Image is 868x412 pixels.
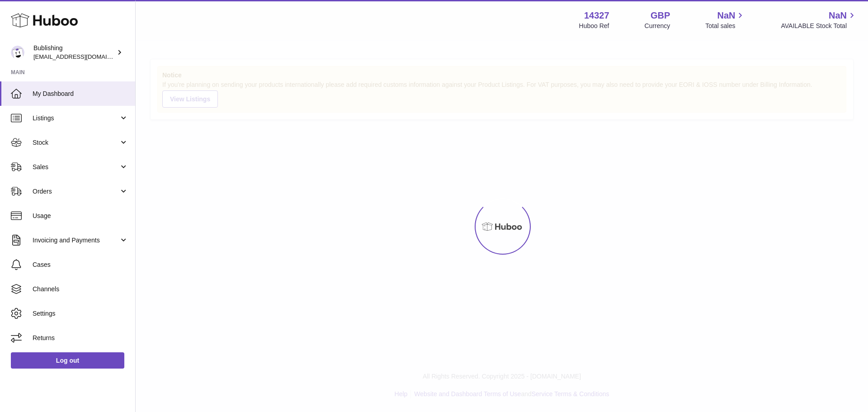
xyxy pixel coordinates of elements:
[705,9,745,30] a: NaN Total sales
[11,352,124,369] a: Log out
[781,9,857,30] a: NaN AVAILABLE Stock Total
[781,22,857,30] span: AVAILABLE Stock Total
[33,334,128,342] span: Returns
[33,163,119,171] span: Sales
[11,46,24,59] img: internalAdmin-14327@internal.huboo.com
[33,114,119,123] span: Listings
[33,285,128,294] span: Channels
[645,22,670,30] div: Currency
[705,22,745,30] span: Total sales
[829,9,847,22] span: NaN
[33,236,119,245] span: Invoicing and Payments
[33,187,119,196] span: Orders
[33,90,128,98] span: My Dashboard
[33,212,128,220] span: Usage
[651,9,670,22] strong: GBP
[584,9,609,22] strong: 14327
[717,9,735,22] span: NaN
[33,260,128,269] span: Cases
[33,53,133,60] span: [EMAIL_ADDRESS][DOMAIN_NAME]
[579,22,609,30] div: Huboo Ref
[33,138,119,147] span: Stock
[33,44,115,61] div: Bublishing
[33,309,128,318] span: Settings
